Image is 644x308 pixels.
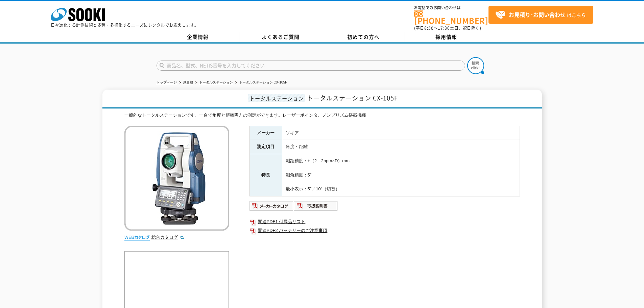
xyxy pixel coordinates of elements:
[183,80,193,84] a: 測量機
[347,33,380,41] span: 初めての方へ
[199,80,233,84] a: トータルステーション
[414,10,488,24] a: [PHONE_NUMBER]
[294,205,338,210] a: 取扱説明書
[294,200,338,211] img: 取扱説明書
[424,25,434,31] span: 8:50
[509,10,566,19] strong: お見積り･お問い合わせ
[249,205,294,210] a: メーカーカタログ
[438,25,450,31] span: 17:30
[157,32,239,42] a: 企業情報
[234,79,287,86] li: トータルステーション CX-105F
[282,154,520,196] td: 測距精度：±（2＋2ppm×D）mm 測角精度：5″ 最小表示：5″／10″（切替）
[249,217,520,226] a: 関連PDF1 付属品リスト
[488,6,593,24] a: お見積り･お問い合わせはこちら
[248,94,305,102] span: トータルステーション
[405,32,488,42] a: 採用情報
[124,126,229,231] img: トータルステーション CX-105F
[282,140,520,154] td: 角度・距離
[249,140,282,154] th: 測定項目
[249,126,282,140] th: メーカー
[322,32,405,42] a: 初めての方へ
[249,226,520,235] a: 関連PDF2 バッテリーのご注意事項
[51,23,199,27] p: 日々進化する計測技術と多種・多様化するニーズにレンタルでお応えします。
[239,32,322,42] a: よくあるご質問
[124,112,520,119] div: 一般的なトータルステーションです。一台で角度と距離両方の測定ができます。レーザーポインタ、ノンプリズム搭載機種
[157,80,177,84] a: トップページ
[467,57,484,74] img: btn_search.png
[157,61,465,71] input: 商品名、型式、NETIS番号を入力してください
[414,6,488,10] span: お電話でのお問い合わせは
[151,235,185,240] a: 総合カタログ
[124,234,150,241] img: webカタログ
[414,25,481,31] span: (平日 ～ 土日、祝日除く)
[282,126,520,140] td: ソキア
[249,200,294,211] img: メーカーカタログ
[307,93,398,102] span: トータルステーション CX-105F
[249,154,282,196] th: 特長
[495,10,586,20] span: はこちら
